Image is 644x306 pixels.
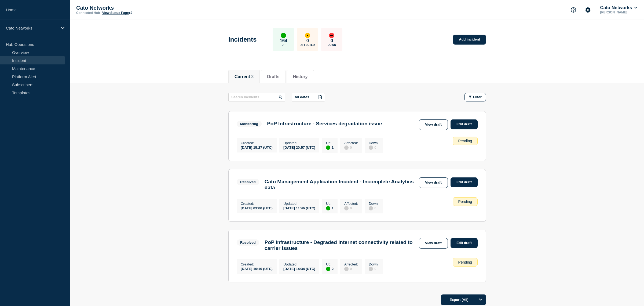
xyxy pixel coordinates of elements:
[6,26,57,30] p: Cato Networks
[369,267,373,271] div: disabled
[267,74,279,79] button: Drafts
[281,43,285,46] p: Up
[235,74,254,79] button: Current 3
[369,145,379,150] div: 0
[582,4,594,16] button: Account settings
[453,258,478,267] div: Pending
[344,266,358,271] div: 0
[237,121,262,127] span: Monitoring
[326,206,334,210] div: 1
[369,141,379,145] p: Down :
[369,206,373,210] div: disabled
[326,145,334,150] div: 1
[280,38,287,43] p: 164
[419,177,448,188] a: View draft
[283,141,315,145] p: Updated :
[326,145,330,150] div: up
[419,119,448,130] a: View draft
[441,294,486,305] button: Export (All)
[326,267,330,271] div: up
[451,119,478,129] a: Edit draft
[102,11,132,15] a: View Status Page
[369,266,379,271] div: 0
[568,4,579,16] button: Support
[475,294,486,305] button: Options
[369,145,373,150] div: disabled
[451,177,478,187] a: Edit draft
[369,202,379,206] p: Down :
[451,238,478,248] a: Edit draft
[344,145,358,150] div: 0
[369,262,379,266] p: Down :
[281,33,286,38] div: up
[326,141,334,145] p: Up :
[241,262,273,266] p: Created :
[295,95,309,99] p: All dates
[283,266,315,271] div: [DATE] 14:34 (UTC)
[453,35,486,45] a: Add incident
[329,33,334,38] div: down
[251,74,254,79] span: 3
[237,179,259,185] span: Resolved
[344,262,358,266] p: Affected :
[283,145,315,150] div: [DATE] 20:57 (UTC)
[419,238,448,249] a: View draft
[344,267,349,271] div: disabled
[344,141,358,145] p: Affected :
[306,38,309,43] p: 0
[265,179,416,191] h3: Cato Management Application Incident - Incomplete Analytics data
[344,145,349,150] div: disabled
[344,202,358,206] p: Affected :
[283,262,315,266] p: Updated :
[328,43,336,46] p: Down
[326,262,334,266] p: Up :
[241,206,273,210] div: [DATE] 03:00 (UTC)
[305,33,310,38] div: affected
[599,10,638,14] p: [PERSON_NAME]
[453,197,478,206] div: Pending
[331,38,333,43] p: 0
[326,206,330,210] div: up
[228,93,285,101] input: Search incidents
[453,137,478,145] div: Pending
[241,145,273,150] div: [DATE] 15:27 (UTC)
[237,239,259,246] span: Resolved
[283,202,315,206] p: Updated :
[369,206,379,210] div: 0
[599,5,638,10] button: Cato Networks
[326,202,334,206] p: Up :
[76,11,100,15] p: Connected Hub
[473,95,482,99] span: Filter
[464,93,486,101] button: Filter
[228,36,257,43] h1: Incidents
[283,206,315,210] div: [DATE] 11:46 (UTC)
[265,239,416,251] h3: PoP Infrastructure - Degraded Internet connectivity related to carrier issues
[267,121,382,127] h3: PoP Infrastructure - Services degradation issue
[241,266,273,271] div: [DATE] 10:10 (UTC)
[344,206,349,210] div: disabled
[76,5,184,11] p: Cato Networks
[293,74,308,79] button: History
[241,202,273,206] p: Created :
[292,93,325,101] button: All dates
[241,141,273,145] p: Created :
[326,266,334,271] div: 2
[344,206,358,210] div: 0
[301,43,315,46] p: Affected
